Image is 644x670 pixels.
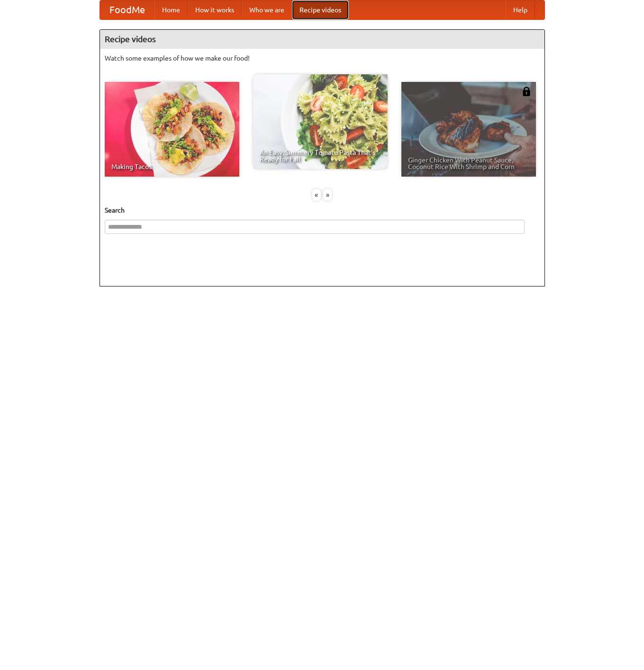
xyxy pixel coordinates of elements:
a: Help [506,0,535,19]
span: Making Tacos [111,163,233,170]
a: An Easy, Summery Tomato Pasta That's Ready for Fall [253,74,388,169]
h4: Recipe videos [100,30,544,49]
a: How it works [188,0,242,19]
p: Watch some examples of how we make our food! [105,54,540,63]
a: Home [154,0,188,19]
div: » [323,189,332,201]
a: Making Tacos [105,82,239,177]
span: An Easy, Summery Tomato Pasta That's Ready for Fall [260,149,381,162]
div: « [312,189,321,201]
a: Who we are [242,0,292,19]
a: FoodMe [100,0,154,19]
a: Recipe videos [292,0,349,19]
img: 483408.png [522,87,531,96]
h5: Search [105,205,540,215]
